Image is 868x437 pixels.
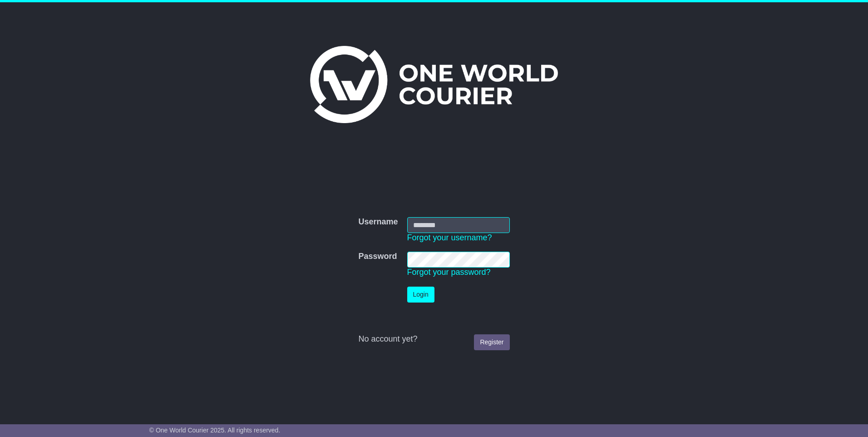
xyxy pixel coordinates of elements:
button: Login [407,287,434,303]
a: Forgot your username? [407,233,492,242]
div: No account yet? [358,334,509,344]
a: Register [474,334,509,350]
a: Forgot your password? [407,268,491,277]
label: Username [358,217,398,227]
span: © One World Courier 2025. All rights reserved. [149,427,281,434]
label: Password [358,252,397,262]
img: One World [310,46,558,123]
